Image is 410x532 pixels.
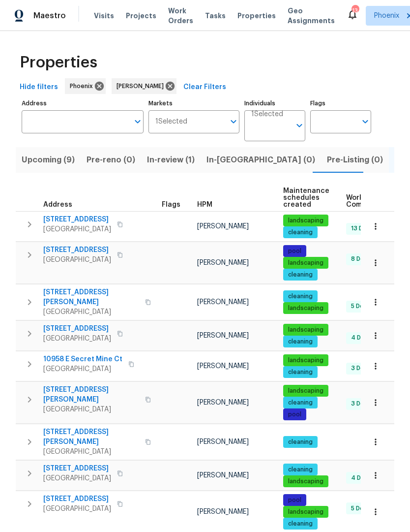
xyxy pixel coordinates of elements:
[284,217,327,225] span: landscaping
[347,504,375,513] span: 5 Done
[43,255,111,265] span: [GEOGRAPHIC_DATA]
[284,496,305,504] span: pool
[179,78,230,96] button: Clear Filters
[168,6,193,26] span: Work Orders
[197,332,249,339] span: [PERSON_NAME]
[183,81,226,94] span: Clear Filters
[43,201,72,208] span: Address
[347,255,376,263] span: 8 Done
[70,81,97,91] span: Phoenix
[237,11,276,21] span: Properties
[43,287,139,307] span: [STREET_ADDRESS][PERSON_NAME]
[347,334,376,342] span: 4 Done
[284,368,317,376] span: cleaning
[43,364,122,374] span: [GEOGRAPHIC_DATA]
[347,302,375,311] span: 5 Done
[43,494,111,504] span: [STREET_ADDRESS]
[358,115,372,128] button: Open
[284,520,317,528] span: cleaning
[284,292,317,301] span: cleaning
[197,223,249,230] span: [PERSON_NAME]
[43,215,111,224] span: [STREET_ADDRESS]
[43,504,111,514] span: [GEOGRAPHIC_DATA]
[43,245,111,255] span: [STREET_ADDRESS]
[284,228,317,237] span: cleaning
[293,119,306,132] button: Open
[327,153,383,167] span: Pre-Listing (0)
[284,387,327,395] span: landscaping
[288,6,335,26] span: Geo Assignments
[43,427,139,447] span: [STREET_ADDRESS][PERSON_NAME]
[43,224,111,234] span: [GEOGRAPHIC_DATA]
[43,473,111,483] span: [GEOGRAPHIC_DATA]
[197,472,249,479] span: [PERSON_NAME]
[43,324,111,334] span: [STREET_ADDRESS]
[20,58,97,67] span: Properties
[22,100,144,106] label: Address
[43,385,139,405] span: [STREET_ADDRESS][PERSON_NAME]
[284,338,317,346] span: cleaning
[197,438,249,445] span: [PERSON_NAME]
[87,153,135,167] span: Pre-reno (0)
[351,6,358,16] div: 13
[197,363,249,370] span: [PERSON_NAME]
[244,100,305,106] label: Individuals
[284,259,327,267] span: landscaping
[347,224,378,233] span: 13 Done
[205,12,226,19] span: Tasks
[33,11,66,21] span: Maestro
[284,326,327,334] span: landscaping
[197,299,249,306] span: [PERSON_NAME]
[310,100,371,106] label: Flags
[347,364,376,373] span: 3 Done
[251,110,283,119] span: 1 Selected
[197,259,249,266] span: [PERSON_NAME]
[374,11,399,21] span: Phoenix
[43,464,111,473] span: [STREET_ADDRESS]
[43,405,139,414] span: [GEOGRAPHIC_DATA]
[43,447,139,457] span: [GEOGRAPHIC_DATA]
[284,271,317,279] span: cleaning
[16,78,62,96] button: Hide filters
[162,201,180,208] span: Flags
[22,153,75,167] span: Upcoming (9)
[20,81,58,94] span: Hide filters
[347,400,376,408] span: 3 Done
[148,100,240,106] label: Markets
[147,153,195,167] span: In-review (1)
[197,508,249,515] span: [PERSON_NAME]
[43,354,122,364] span: 10958 E Secret Mine Ct
[284,399,317,407] span: cleaning
[284,477,327,486] span: landscaping
[206,153,315,167] span: In-[GEOGRAPHIC_DATA] (0)
[284,438,317,446] span: cleaning
[197,201,212,208] span: HPM
[197,399,249,406] span: [PERSON_NAME]
[347,474,376,482] span: 4 Done
[284,356,327,365] span: landscaping
[65,78,106,94] div: Phoenix
[117,81,168,91] span: [PERSON_NAME]
[284,466,317,474] span: cleaning
[227,115,240,128] button: Open
[112,78,176,94] div: [PERSON_NAME]
[284,304,327,313] span: landscaping
[346,194,408,208] span: Work Order Completion
[43,307,139,317] span: [GEOGRAPHIC_DATA]
[283,188,329,208] span: Maintenance schedules created
[126,11,156,21] span: Projects
[284,508,327,516] span: landscaping
[284,410,305,419] span: pool
[43,334,111,344] span: [GEOGRAPHIC_DATA]
[284,247,305,255] span: pool
[155,118,187,126] span: 1 Selected
[94,11,114,21] span: Visits
[131,115,145,128] button: Open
